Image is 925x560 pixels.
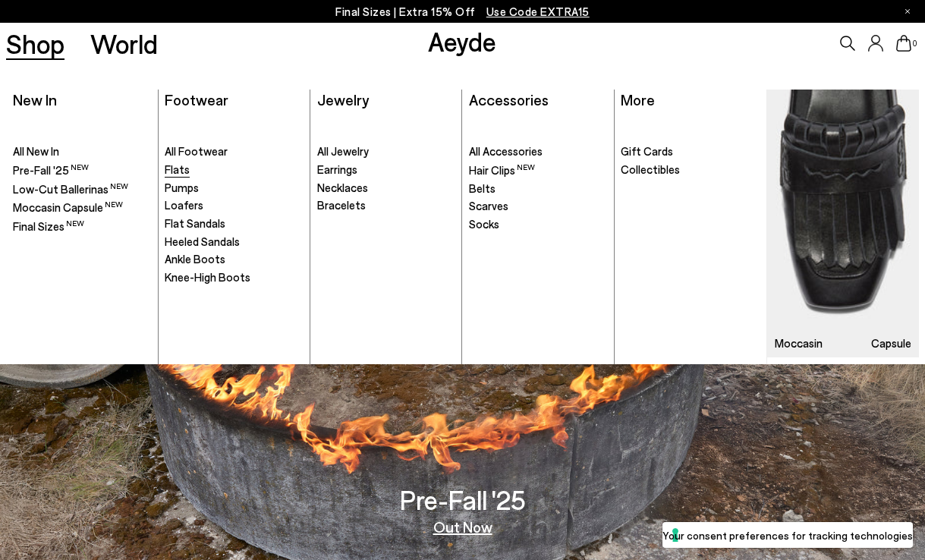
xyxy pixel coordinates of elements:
[165,216,225,230] span: Flat Sandals
[165,198,203,212] span: Loafers
[896,35,911,52] a: 0
[317,162,456,178] a: Earrings
[13,163,89,177] span: Pre-Fall '25
[317,198,456,213] a: Bracelets
[13,181,152,197] a: Low-Cut Ballerinas
[469,163,535,177] span: Hair Clips
[90,30,158,57] a: World
[165,216,304,231] a: Flat Sandals
[469,199,508,212] span: Scarves
[13,200,152,216] a: Moccasin Capsule
[317,144,369,158] span: All Jewelry
[621,144,673,158] span: Gift Cards
[165,234,240,248] span: Heeled Sandals
[165,270,304,285] a: Knee-High Boots
[165,270,250,284] span: Knee-High Boots
[469,162,608,178] a: Hair Clips
[662,527,913,543] label: Your consent preferences for tracking technologies
[165,181,304,196] a: Pumps
[317,181,368,194] span: Necklaces
[767,90,918,357] a: Moccasin Capsule
[317,181,456,196] a: Necklaces
[400,486,526,513] h3: Pre-Fall '25
[13,219,84,233] span: Final Sizes
[317,198,366,212] span: Bracelets
[469,181,608,197] a: Belts
[317,90,369,109] a: Jewelry
[469,144,543,158] span: All Accessories
[6,30,64,57] a: Shop
[469,90,549,109] a: Accessories
[165,162,190,176] span: Flats
[662,522,913,548] button: Your consent preferences for tracking technologies
[165,252,304,267] a: Ankle Boots
[469,181,496,195] span: Belts
[13,144,152,159] a: All New In
[469,199,608,214] a: Scarves
[428,25,496,57] a: Aeyde
[871,338,911,349] h3: Capsule
[13,182,128,196] span: Low-Cut Ballerinas
[433,519,492,534] a: Out Now
[317,144,456,159] a: All Jewelry
[621,162,680,176] span: Collectibles
[621,162,760,178] a: Collectibles
[775,338,823,349] h3: Moccasin
[13,162,152,178] a: Pre-Fall '25
[13,200,123,214] span: Moccasin Capsule
[13,144,59,158] span: All New In
[469,144,608,159] a: All Accessories
[335,2,590,21] p: Final Sizes | Extra 15% Off
[911,39,919,48] span: 0
[13,219,152,234] a: Final Sizes
[165,90,228,109] a: Footwear
[165,181,199,194] span: Pumps
[165,234,304,250] a: Heeled Sandals
[165,252,225,266] span: Ankle Boots
[317,162,357,176] span: Earrings
[486,5,590,18] span: Navigate to /collections/ss25-final-sizes
[469,217,608,232] a: Socks
[13,90,57,109] a: New In
[621,90,655,109] a: More
[469,217,499,231] span: Socks
[165,144,228,158] span: All Footwear
[165,198,304,213] a: Loafers
[165,162,304,178] a: Flats
[165,144,304,159] a: All Footwear
[767,90,918,357] img: Mobile_e6eede4d-78b8-4bd1-ae2a-4197e375e133_900x.jpg
[621,144,760,159] a: Gift Cards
